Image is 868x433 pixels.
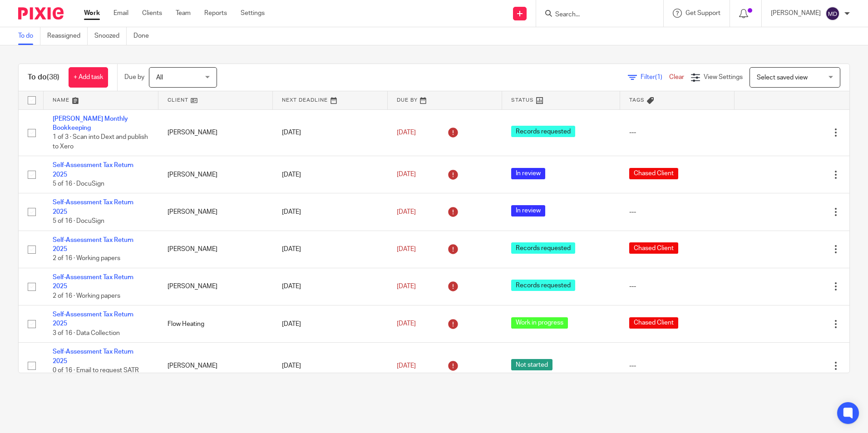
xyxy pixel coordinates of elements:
a: Clients [142,9,162,18]
span: 1 of 3 · Scan into Dext and publish to Xero [53,134,148,150]
span: [DATE] [397,209,416,215]
span: Tags [629,98,645,103]
a: Reassigned [47,27,88,45]
a: Self-Assessment Tax Return 2025 [53,199,133,215]
a: Settings [241,9,265,18]
td: [PERSON_NAME] [158,156,273,193]
p: [PERSON_NAME] [771,9,821,18]
td: Flow Heating [158,305,273,343]
span: (38) [47,74,59,81]
div: --- [629,207,726,216]
span: [DATE] [397,246,416,252]
span: [DATE] [397,172,416,178]
a: [PERSON_NAME] Monthly Bookkeeping [53,116,128,131]
a: To do [18,27,40,45]
span: [DATE] [397,321,416,327]
span: 3 of 16 · Data Collection [53,330,120,336]
td: [DATE] [273,231,388,268]
a: Self-Assessment Tax Return 2025 [53,349,133,364]
span: Chased Client [629,242,678,254]
a: + Add task [69,67,108,88]
a: Snoozed [94,27,127,45]
h1: To do [28,73,59,82]
td: [PERSON_NAME] [158,231,273,268]
span: 2 of 16 · Working papers [53,256,120,262]
div: --- [629,361,726,370]
a: Done [133,27,156,45]
a: Self-Assessment Tax Return 2025 [53,237,133,252]
td: [DATE] [273,193,388,231]
img: svg%3E [825,6,840,21]
span: Work in progress [511,317,568,329]
span: 0 of 16 · Email to request SATR information [53,367,139,383]
span: 5 of 16 · DocuSign [53,218,104,224]
span: [DATE] [397,129,416,136]
span: View Settings [704,74,743,80]
span: (1) [655,74,662,80]
span: Not started [511,359,552,370]
td: [PERSON_NAME] [158,193,273,231]
p: Due by [124,73,144,82]
span: [DATE] [397,363,416,369]
td: [PERSON_NAME] [158,109,273,156]
a: Work [84,9,100,18]
a: Self-Assessment Tax Return 2025 [53,311,133,327]
a: Clear [669,74,684,80]
img: Pixie [18,7,64,20]
span: Records requested [511,126,575,137]
div: --- [629,282,726,291]
td: [DATE] [273,109,388,156]
input: Search [554,11,636,19]
span: All [156,74,163,81]
a: Self-Assessment Tax Return 2025 [53,162,133,177]
td: [PERSON_NAME] [158,343,273,389]
span: In review [511,205,545,216]
a: Reports [204,9,227,18]
span: 5 of 16 · DocuSign [53,181,104,187]
td: [DATE] [273,343,388,389]
span: Records requested [511,242,575,254]
td: [PERSON_NAME] [158,268,273,305]
div: --- [629,128,726,137]
td: [DATE] [273,305,388,343]
a: Team [176,9,191,18]
td: [DATE] [273,268,388,305]
span: Records requested [511,280,575,291]
span: Get Support [686,10,720,16]
span: Select saved view [757,74,808,81]
span: Filter [641,74,669,80]
span: 2 of 16 · Working papers [53,293,120,299]
span: Chased Client [629,317,678,329]
a: Self-Assessment Tax Return 2025 [53,274,133,290]
span: [DATE] [397,283,416,290]
span: Chased Client [629,168,678,179]
span: In review [511,168,545,179]
a: Email [113,9,128,18]
td: [DATE] [273,156,388,193]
